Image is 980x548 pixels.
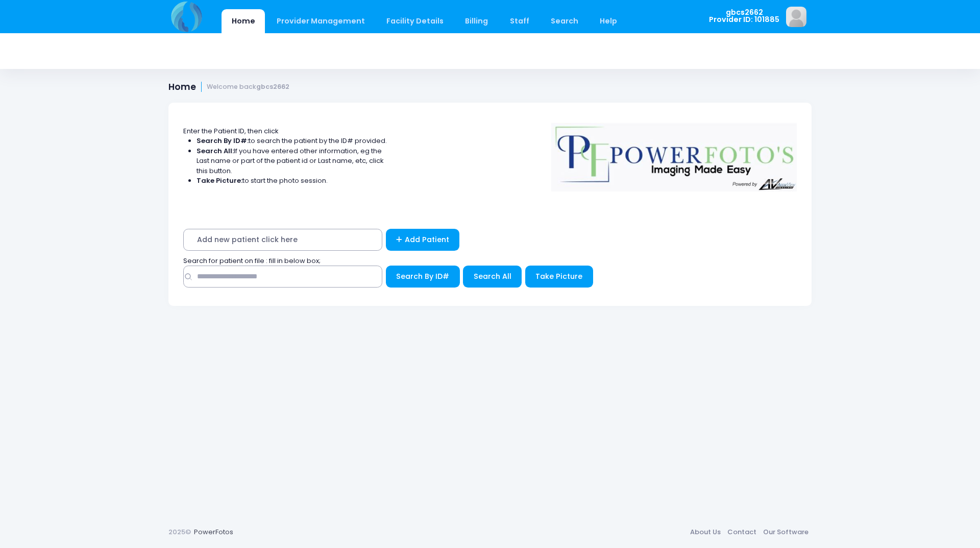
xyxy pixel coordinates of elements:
a: Add Patient [386,229,460,251]
button: Search All [463,266,522,288]
a: Facility Details [377,9,454,33]
strong: Search All: [197,146,234,156]
a: About Us [687,523,724,541]
a: Contact [724,523,759,541]
li: If you have entered other information, eg the Last name or part of the patient id or Last name, e... [197,146,387,176]
button: Search By ID# [386,266,460,288]
img: Logo [547,116,802,192]
a: Staff [500,9,539,33]
span: Take Picture [535,271,582,281]
li: to search the patient by the ID# provided. [197,136,387,146]
a: Billing [455,9,498,33]
h1: Home [168,82,289,92]
a: Provider Management [266,9,375,33]
span: Search for patient on file : fill in below box; [183,256,321,266]
span: Add new patient click here [183,229,382,251]
a: Search [541,9,588,33]
a: Home [222,9,265,33]
strong: Search By ID#: [197,136,249,146]
button: Take Picture [525,266,593,288]
span: Search All [474,271,511,281]
small: Welcome back [207,83,289,91]
strong: gbcs2662 [256,82,289,91]
span: Enter the Patient ID, then click [183,126,279,136]
a: Help [590,9,627,33]
span: Search By ID# [396,271,449,281]
a: Our Software [759,523,812,541]
a: PowerFotos [194,527,233,537]
img: image [786,7,806,27]
span: gbcs2662 Provider ID: 101885 [709,9,779,23]
span: 2025© [168,527,191,537]
strong: Take Picture: [197,176,242,185]
li: to start the photo session. [197,176,387,186]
